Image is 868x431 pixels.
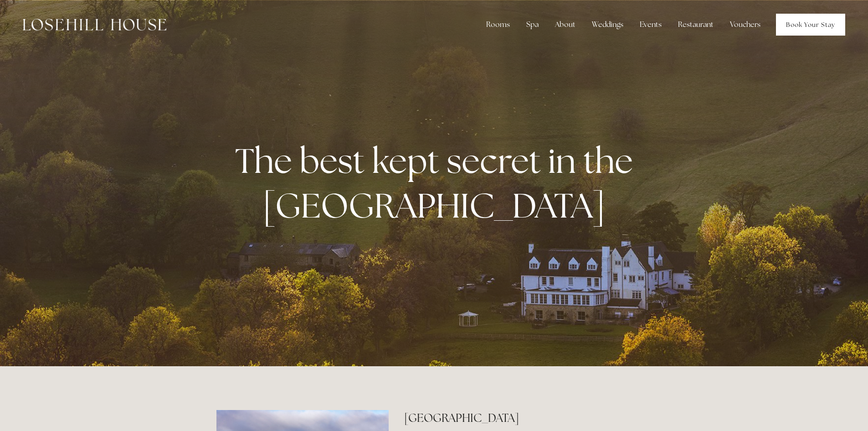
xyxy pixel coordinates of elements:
[479,16,517,34] div: Rooms
[404,410,652,426] h2: [GEOGRAPHIC_DATA]
[23,19,166,31] img: Losehill House
[776,14,845,36] a: Book Your Stay
[519,16,546,34] div: Spa
[548,16,583,34] div: About
[632,16,669,34] div: Events
[235,138,640,228] strong: The best kept secret in the [GEOGRAPHIC_DATA]
[585,16,631,34] div: Weddings
[723,16,768,34] a: Vouchers
[671,16,721,34] div: Restaurant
